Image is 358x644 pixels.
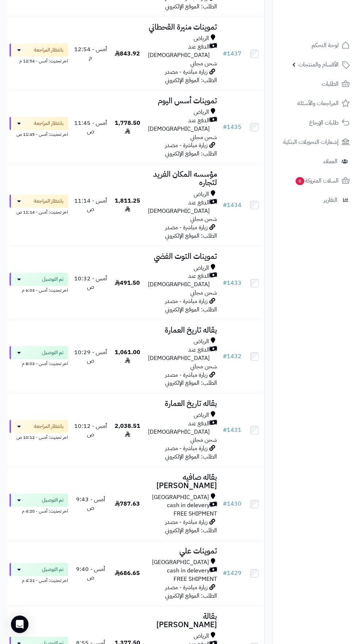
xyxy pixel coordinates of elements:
a: #1437 [223,49,241,58]
span: 843.92 [115,49,140,58]
a: العملاء [277,153,354,170]
span: أمس - 10:29 ص [74,348,107,365]
span: زيارة مباشرة - مصدر الطلب: الموقع الإلكتروني [165,141,217,158]
span: شحن مجاني [190,59,217,68]
span: تم التوصيل [42,497,64,504]
div: اخر تحديث: أمس - 11:45 ص [9,130,68,138]
span: الرياض [194,34,209,43]
a: لوحة التحكم [277,37,354,54]
div: اخر تحديث: أمس - 11:14 ص [9,208,68,215]
span: العملاء [323,156,338,166]
span: تم التوصيل [42,566,64,573]
span: 1,061.00 [115,348,140,365]
span: الرياض [194,190,209,199]
span: 1,811.25 [115,196,140,214]
span: الرياض [194,632,209,640]
a: طلبات الإرجاع [277,114,354,131]
span: تم التوصيل [42,349,64,356]
span: الدفع عند [DEMOGRAPHIC_DATA] [148,199,210,215]
h3: بقالة [PERSON_NAME] [148,612,217,629]
span: أمس - 10:12 ص [74,422,107,439]
a: #1434 [223,201,241,210]
span: زيارة مباشرة - مصدر الطلب: الموقع الإلكتروني [165,371,217,388]
span: # [223,49,227,58]
span: # [223,123,227,131]
div: اخر تحديث: أمس - 6:03 م [9,286,68,294]
span: الرياض [194,337,209,346]
span: زيارة مباشرة - مصدر الطلب: الموقع الإلكتروني [165,518,217,535]
span: شحن مجاني [190,436,217,444]
span: شحن مجاني [190,133,217,142]
span: إشعارات التحويلات البنكية [283,137,339,147]
span: 1,778.50 [115,119,140,136]
a: #1432 [223,352,241,361]
span: التقارير [324,195,338,205]
span: شحن مجاني [190,362,217,371]
span: أمس - 10:32 ص [74,274,107,291]
span: [GEOGRAPHIC_DATA] [152,558,209,567]
span: الأقسام والمنتجات [298,60,339,70]
span: الدفع عند [DEMOGRAPHIC_DATA] [148,116,210,133]
div: Open Intercom Messenger [11,616,28,633]
span: # [223,499,227,508]
span: الدفع عند [DEMOGRAPHIC_DATA] [148,272,210,289]
a: المراجعات والأسئلة [277,95,354,112]
span: # [223,279,227,287]
h3: بقاله تاريخ العمارة [148,399,217,408]
span: المراجعات والأسئلة [297,98,339,108]
span: بانتظار المراجعة [34,120,64,127]
span: زيارة مباشرة - مصدر الطلب: الموقع الإلكتروني [165,583,217,600]
span: بانتظار المراجعة [34,46,64,54]
span: 686.65 [115,569,140,578]
span: FREE SHIPMENT [174,575,217,583]
span: # [223,201,227,210]
span: السلات المتروكة [295,176,339,186]
span: طلبات الإرجاع [309,118,339,128]
span: الدفع عند [DEMOGRAPHIC_DATA] [148,43,210,60]
h3: مؤسسه المكان الفريد لتجاره [148,170,217,187]
div: اخر تحديث: أمس - 4:21 م [9,576,68,584]
span: لوحة التحكم [312,40,339,50]
span: [GEOGRAPHIC_DATA] [152,493,209,502]
span: زيارة مباشرة - مصدر الطلب: الموقع الإلكتروني [165,444,217,461]
span: أمس - 9:40 ص [76,565,105,582]
a: السلات المتروكة6 [277,172,354,189]
a: #1431 [223,426,241,434]
span: بانتظار المراجعة [34,198,64,205]
span: cash in delevery [167,501,210,510]
a: #1430 [223,499,241,508]
a: التقارير [277,191,354,209]
span: # [223,352,227,361]
h3: تموينات التوت الفضي [148,252,217,261]
span: زيارة مباشرة - مصدر الطلب: الموقع الإلكتروني [165,223,217,240]
div: اخر تحديث: أمس - 10:12 ص [9,433,68,441]
img: logo-2.png [308,20,351,36]
div: اخر تحديث: أمس - 4:20 م [9,507,68,514]
span: أمس - 9:43 ص [76,495,105,512]
h3: تموينات أسس اليوم [148,97,217,105]
h3: تموينات علي [148,547,217,555]
span: شحن مجاني [190,288,217,297]
h3: بقاله تاريخ العمارة [148,326,217,334]
span: زيارة مباشرة - مصدر الطلب: الموقع الإلكتروني [165,297,217,314]
span: cash in delevery [167,567,210,575]
div: اخر تحديث: أمس - 12:54 م [9,57,68,64]
span: # [223,426,227,434]
span: تم التوصيل [42,276,64,283]
h3: بقاله صافيه [PERSON_NAME] [148,473,217,490]
span: الرياض [194,264,209,272]
span: # [223,569,227,578]
a: الطلبات [277,75,354,93]
span: الطلبات [322,79,339,89]
span: الرياض [194,411,209,419]
a: #1429 [223,569,241,578]
span: الرياض [194,108,209,116]
span: الدفع عند [DEMOGRAPHIC_DATA] [148,346,210,363]
span: 491.50 [115,279,140,287]
span: أمس - 11:45 ص [74,119,107,136]
span: 6 [296,177,304,185]
span: أمس - 11:14 ص [74,196,107,214]
a: إشعارات التحويلات البنكية [277,133,354,151]
div: اخر تحديث: أمس - 8:03 م [9,359,68,367]
a: #1435 [223,123,241,131]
